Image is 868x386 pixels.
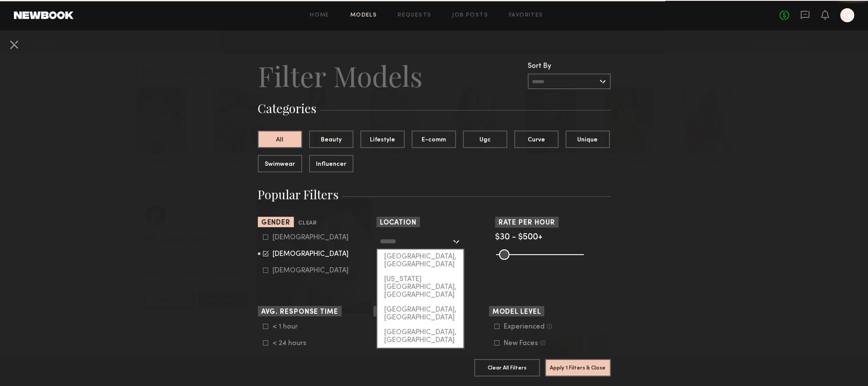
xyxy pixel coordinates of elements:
div: [DEMOGRAPHIC_DATA] [273,268,349,273]
h3: Popular Filters [258,186,611,203]
span: Gender [261,220,290,226]
div: [DEMOGRAPHIC_DATA] [273,235,349,240]
div: [GEOGRAPHIC_DATA], [GEOGRAPHIC_DATA] [377,249,463,272]
button: Curve [514,131,559,148]
div: [US_STATE][GEOGRAPHIC_DATA], [GEOGRAPHIC_DATA] [377,272,463,302]
button: Clear All Filters [474,359,540,376]
div: [DEMOGRAPHIC_DATA] [273,252,349,257]
button: Apply 1 Filters & Close [545,359,611,376]
span: Rate per Hour [499,220,555,226]
common-close-button: Cancel [7,37,21,53]
button: Unique [565,131,610,148]
span: $30 - $500+ [495,233,542,242]
div: New Faces [504,341,538,346]
div: Experienced [504,324,545,329]
div: < 1 hour [273,324,306,329]
div: [GEOGRAPHIC_DATA], [GEOGRAPHIC_DATA] [377,325,463,348]
button: Cancel [7,37,21,51]
a: Models [350,13,377,18]
div: Sort By [528,63,611,70]
a: Favorites [509,13,543,18]
button: Swimwear [258,155,302,172]
h2: Filter Models [258,58,422,93]
span: Location [380,220,416,226]
button: Clear [298,218,317,228]
div: < 24 hours [273,341,306,346]
button: Ugc [463,131,507,148]
button: All [258,131,302,148]
a: Job Posts [452,13,488,18]
div: [GEOGRAPHIC_DATA], [GEOGRAPHIC_DATA] [377,302,463,325]
a: Requests [398,13,431,18]
button: Lifestyle [360,131,405,148]
span: Avg. Response Time [261,309,338,316]
button: Influencer [309,155,353,172]
a: G [840,8,854,22]
a: Home [310,13,329,18]
h3: Categories [258,100,611,117]
span: Model Level [492,309,541,316]
button: Beauty [309,131,353,148]
button: E-comm [412,131,456,148]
